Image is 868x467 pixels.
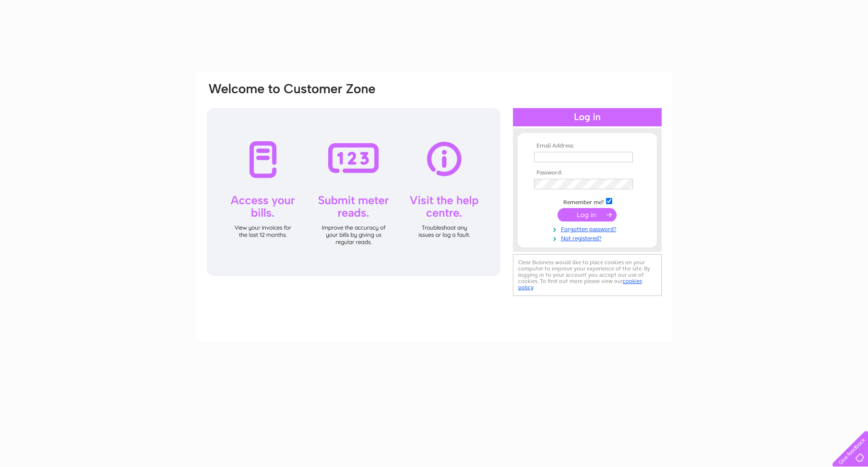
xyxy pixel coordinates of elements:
a: Not registered? [534,233,643,242]
div: Clear Business would like to place cookies on your computer to improve your experience of the sit... [513,254,662,296]
td: Remember me? [532,197,643,206]
th: Password: [532,170,643,176]
a: Forgotten password? [534,224,643,233]
input: Submit [558,208,617,221]
a: cookies policy [518,278,642,291]
th: Email Address: [532,143,643,149]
